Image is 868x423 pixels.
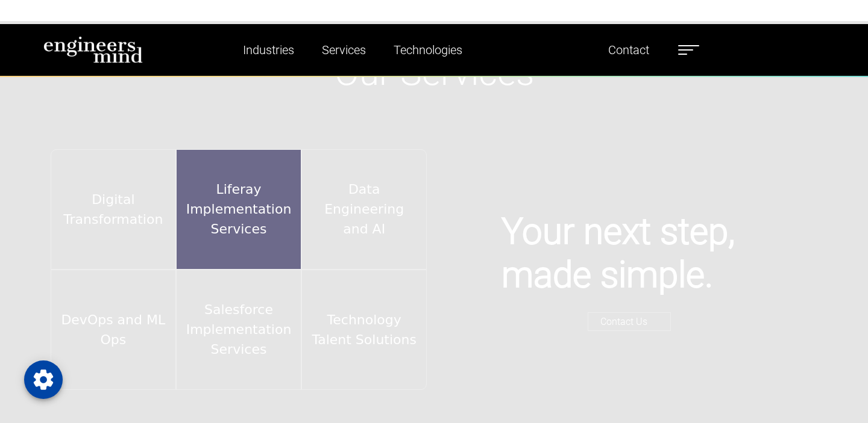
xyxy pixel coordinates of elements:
div: Salesforce Implementation Services [176,270,302,390]
div: Data Engineering and AI [301,149,427,270]
a: Industries [238,36,299,64]
div: Liferay Implementation Services [176,149,302,270]
a: Contact [603,36,654,64]
div: Technology Talent Solutions [301,270,427,390]
h1: Your next step, made simple. [502,210,817,297]
a: Contact Us [588,312,671,331]
div: DevOps and ML Ops [51,270,176,390]
a: Technologies [389,36,467,64]
div: Digital Transformation [51,149,176,270]
img: logo [43,36,143,63]
a: Services [317,36,371,64]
